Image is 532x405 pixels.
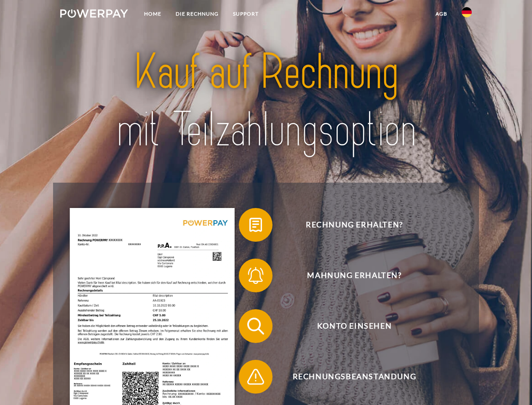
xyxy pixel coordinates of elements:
span: Mahnung erhalten? [251,259,457,292]
button: Rechnung erhalten? [239,208,458,242]
button: Mahnung erhalten? [239,259,458,292]
img: qb_bell.svg [245,265,266,286]
img: de [462,7,472,17]
span: Konto einsehen [251,309,457,343]
a: agb [428,6,454,22]
span: Rechnungsbeanstandung [251,360,457,394]
span: Rechnung erhalten? [251,208,457,242]
button: Rechnungsbeanstandung [239,360,458,394]
a: DIE RECHNUNG [168,6,226,22]
a: SUPPORT [226,6,266,22]
img: title-powerpay_de.svg [80,40,452,162]
img: qb_warning.svg [245,366,266,387]
img: qb_search.svg [245,316,266,337]
img: qb_bill.svg [245,214,266,235]
img: logo-powerpay-white.svg [60,9,128,18]
button: Konto einsehen [239,309,458,343]
a: Home [137,6,168,22]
